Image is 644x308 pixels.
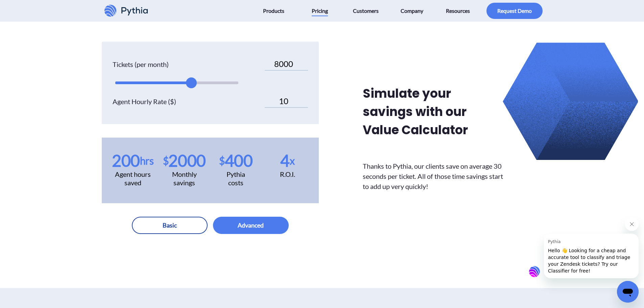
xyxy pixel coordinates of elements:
[113,59,265,69] label: Tickets (per month)
[528,265,541,278] iframe: no content
[163,154,169,167] div: $
[290,154,295,167] div: x
[225,154,253,167] div: 400
[401,5,423,16] span: Company
[544,234,639,278] iframe: Message from Pythia
[115,170,151,187] h3: Agent hours saved
[528,217,639,278] div: Pythia says "Hello 👋 Looking for a cheap and accurate tool to classify and triage your Zendesk ti...
[226,170,245,187] h3: Pythia costs
[113,96,265,106] label: Agent Hourly Rate ($)
[625,217,639,231] iframe: Close message from Pythia
[446,5,470,16] span: Resources
[312,5,328,16] span: Pricing
[617,281,639,303] iframe: Button to launch messaging window
[219,154,225,167] div: $
[363,161,505,191] h3: Thanks to Pythia, our clients save on average 30 seconds per ticket. All of those time savings st...
[172,170,197,187] h3: Monthly savings
[280,154,290,167] div: 4
[263,5,284,16] span: Products
[280,170,295,179] h3: R.O.I.
[168,154,206,167] div: 2000
[140,154,154,167] div: hrs
[353,5,379,16] span: Customers
[363,85,493,139] h2: Simulate your savings with our Value Calculator
[112,154,140,167] div: 200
